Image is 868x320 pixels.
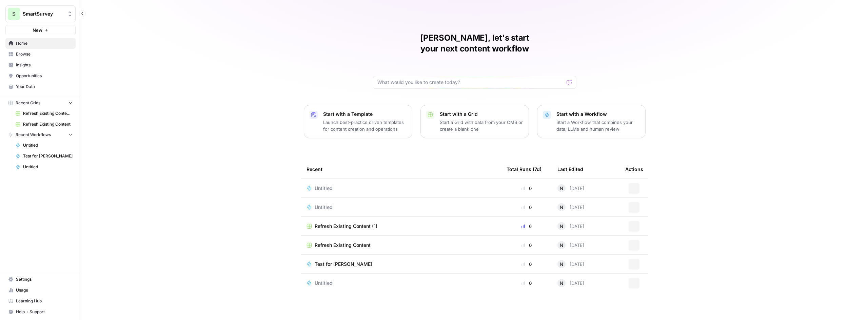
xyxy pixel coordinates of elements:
[507,261,547,268] div: 0
[315,280,333,286] span: Untitled
[307,204,496,211] a: Untitled
[315,261,372,268] span: Test for [PERSON_NAME]
[507,204,547,211] div: 0
[5,81,76,92] a: Your Data
[307,223,496,230] a: Refresh Existing Content (1)
[23,164,73,170] span: Untitled
[13,140,76,151] a: Untitled
[557,184,584,192] div: [DATE]
[537,105,646,138] button: Start with a WorkflowStart a Workflow that combines your data, LLMs and human review
[23,110,73,116] span: Refresh Existing Content (1)
[5,130,76,140] button: Recent Workflows
[557,279,584,287] div: [DATE]
[13,119,76,130] a: Refresh Existing Content
[12,10,16,18] span: S
[33,27,42,34] span: New
[16,276,73,282] span: Settings
[16,287,73,293] span: Usage
[13,151,76,162] a: Test for [PERSON_NAME]
[507,185,547,192] div: 0
[5,25,76,35] button: New
[5,70,76,81] a: Opportunities
[507,242,547,249] div: 0
[5,306,76,317] button: Help + Support
[5,38,76,49] a: Home
[5,274,76,285] a: Settings
[16,84,73,90] span: Your Data
[557,203,584,211] div: [DATE]
[560,242,563,249] span: N
[307,160,496,178] div: Recent
[557,241,584,249] div: [DATE]
[315,242,371,249] span: Refresh Existing Content
[315,223,377,230] span: Refresh Existing Content (1)
[23,10,64,17] span: SmartSurvey
[560,204,563,211] span: N
[5,98,76,108] button: Recent Grids
[23,121,73,127] span: Refresh Existing Content
[23,153,73,159] span: Test for [PERSON_NAME]
[560,185,563,192] span: N
[323,119,407,132] p: Launch best-practice driven templates for content creation and operations
[560,223,563,230] span: N
[16,51,73,57] span: Browse
[507,160,541,178] div: Total Runs (7d)
[16,73,73,79] span: Opportunities
[13,162,76,172] a: Untitled
[307,185,496,192] a: Untitled
[560,261,563,268] span: N
[507,223,547,230] div: 6
[625,160,643,178] div: Actions
[315,204,333,211] span: Untitled
[440,111,523,118] p: Start with a Grid
[373,33,576,54] h1: [PERSON_NAME], let's start your next content workflow
[440,119,523,132] p: Start a Grid with data from your CMS or create a blank one
[13,108,76,119] a: Refresh Existing Content (1)
[557,260,584,268] div: [DATE]
[23,142,73,148] span: Untitled
[307,242,496,249] a: Refresh Existing Content
[377,79,564,86] input: What would you like to create today?
[5,285,76,296] a: Usage
[507,280,547,286] div: 0
[557,222,584,230] div: [DATE]
[304,105,412,138] button: Start with a TemplateLaunch best-practice driven templates for content creation and operations
[16,298,73,304] span: Learning Hub
[307,261,496,268] a: Test for [PERSON_NAME]
[307,280,496,286] a: Untitled
[16,132,51,138] span: Recent Workflows
[5,49,76,60] a: Browse
[420,105,529,138] button: Start with a GridStart a Grid with data from your CMS or create a blank one
[5,60,76,70] a: Insights
[560,280,563,286] span: N
[16,62,73,68] span: Insights
[556,111,640,118] p: Start with a Workflow
[16,309,73,315] span: Help + Support
[16,40,73,46] span: Home
[323,111,407,118] p: Start with a Template
[5,296,76,306] a: Learning Hub
[557,160,583,178] div: Last Edited
[16,100,40,106] span: Recent Grids
[556,119,640,132] p: Start a Workflow that combines your data, LLMs and human review
[5,5,76,22] button: Workspace: SmartSurvey
[315,185,333,192] span: Untitled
